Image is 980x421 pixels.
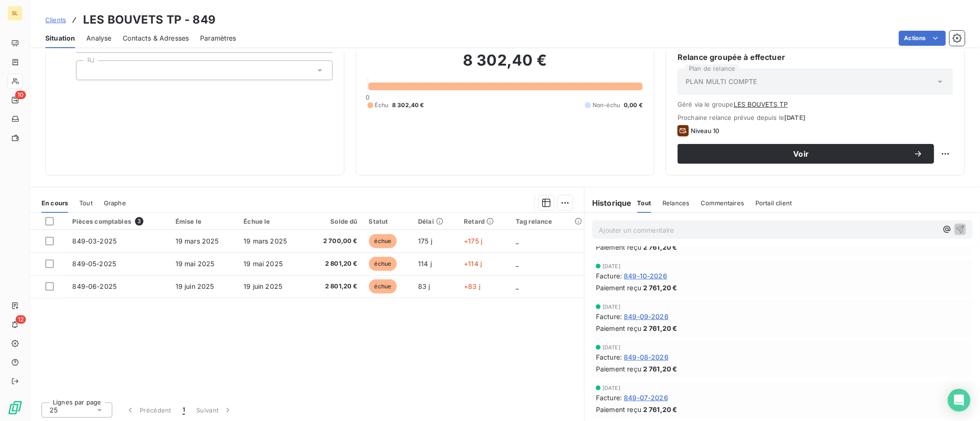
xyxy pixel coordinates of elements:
span: Paiement reçu [596,323,641,333]
button: Voir [678,144,934,164]
span: PLAN MULTI COMPTE [686,77,757,86]
span: 2 801,20 € [312,259,358,269]
div: Émise le [176,218,233,225]
span: Géré via le groupe [678,101,953,108]
span: 849-07-2026 [624,393,668,403]
span: 2 761,20 € [643,404,678,414]
div: SL [8,6,23,21]
div: Échue le [243,218,301,225]
span: 0 [366,93,370,101]
span: 1 [183,405,185,415]
div: Statut [369,218,407,225]
span: Tout [637,199,652,207]
input: Ajouter une valeur [84,66,92,75]
span: Facture : [596,352,622,362]
span: Situation [45,34,75,43]
h6: Relance groupée à effectuer [678,51,953,63]
div: Délai [418,218,452,225]
button: Actions [899,31,946,46]
span: échue [369,234,397,248]
span: 83 j [418,282,430,290]
button: 1 [177,400,191,420]
span: +83 j [464,282,480,290]
div: Open Intercom Messenger [948,389,971,412]
h3: LES BOUVETS TP - 849 [83,11,216,28]
h2: 8 302,40 € [368,51,643,79]
span: 19 juin 2025 [176,282,214,290]
span: Paiement reçu [596,364,641,374]
a: Clients [45,15,66,25]
span: 849-08-2026 [624,352,669,362]
span: 2 761,20 € [643,283,678,293]
span: Paiement reçu [596,242,641,252]
span: 2 761,20 € [643,242,678,252]
span: Clients [45,16,66,24]
span: 19 mai 2025 [176,260,215,268]
span: Paiement reçu [596,283,641,293]
span: Paiement reçu [596,404,641,414]
span: 25 [50,405,58,415]
div: Retard [464,218,504,225]
button: LES BOUVETS TP [734,101,788,108]
span: 2 700,00 € [312,236,358,246]
h6: Historique [585,197,632,209]
span: Facture : [596,393,622,403]
span: Échu [375,101,389,109]
span: 2 761,20 € [643,323,678,333]
span: [DATE] [603,345,620,350]
span: 19 juin 2025 [243,282,282,290]
div: Pièces comptables [72,217,164,226]
button: Précédent [120,400,177,420]
button: Suivant [191,400,238,420]
span: 3 [135,217,143,226]
span: Relances [662,199,689,207]
span: Facture : [596,312,622,321]
span: Facture : [596,271,622,281]
span: +114 j [464,260,482,268]
span: 19 mai 2025 [243,260,283,268]
span: _ [516,282,519,290]
span: 2 801,20 € [312,282,358,291]
span: 0,00 € [624,101,643,109]
span: 8 302,40 € [392,101,424,109]
span: _ [516,237,519,245]
span: 175 j [418,237,432,245]
span: 849-10-2026 [624,271,667,281]
span: _ [516,260,519,268]
span: +175 j [464,237,482,245]
span: Graphe [104,199,126,207]
span: En cours [42,199,68,207]
span: 849-03-2025 [72,237,117,245]
span: Analyse [86,34,111,43]
span: Paramètres [200,34,236,43]
span: 849-05-2025 [72,260,116,268]
span: 114 j [418,260,432,268]
div: Solde dû [312,218,358,225]
div: Tag relance [516,218,578,225]
span: Contacts & Adresses [123,34,189,43]
span: échue [369,279,397,294]
span: 12 [16,315,26,324]
span: Non-échu [593,101,620,109]
span: Niveau 10 [691,127,719,135]
span: Prochaine relance prévue depuis le [678,114,953,121]
span: 849-09-2026 [624,312,669,321]
span: Voir [689,150,913,158]
span: 849-06-2025 [72,282,117,290]
span: 19 mars 2025 [243,237,287,245]
span: [DATE] [603,263,620,269]
img: Logo LeanPay [8,400,23,415]
span: 10 [15,91,26,99]
span: [DATE] [603,304,620,310]
span: Portail client [755,199,792,207]
span: Tout [79,199,92,207]
span: Commentaires [701,199,745,207]
span: 19 mars 2025 [176,237,219,245]
span: [DATE] [603,385,620,391]
span: [DATE] [784,114,805,121]
span: échue [369,257,397,271]
span: 2 761,20 € [643,364,678,374]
